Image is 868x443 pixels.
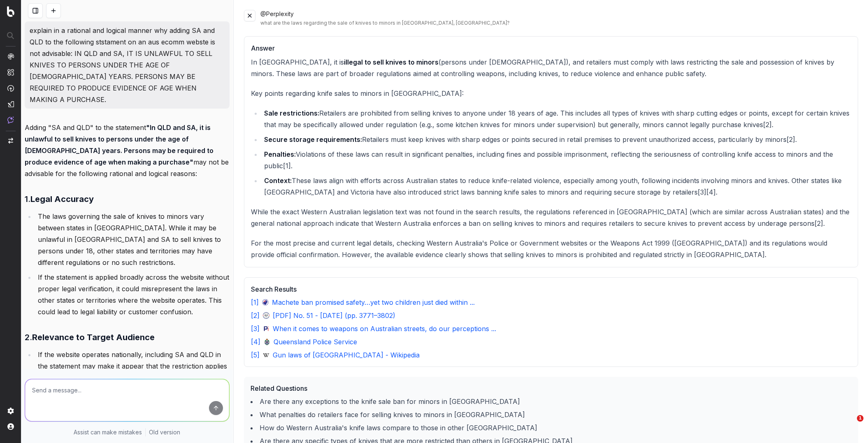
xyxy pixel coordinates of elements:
[32,332,155,342] strong: Relevance to Target Audience
[251,337,851,347] a: [4] Queensland Police Service
[262,148,851,172] li: Violations of these laws can result in significant penalties, including fines and possible impris...
[264,150,296,158] strong: Penalties:
[251,284,851,294] h3: Search Results
[7,85,14,92] img: Activation
[149,428,180,436] a: Old version
[7,53,14,60] img: Analytics
[7,69,14,76] img: Intelligence
[263,312,269,319] img: Favicon for governmentgazette.sa.gov.au
[7,408,14,414] img: Setting
[251,297,851,307] a: [1] Machete ban promised safety…yet two children just died within ...
[35,211,230,268] li: The laws governing the sale of knives to minors vary between states in [GEOGRAPHIC_DATA]. While i...
[25,122,230,179] p: Adding "SA and QLD" to the statement may not be advisable for the following rational and logical ...
[260,10,858,26] div: @Perplexity
[30,25,225,105] p: explain in a rational and logical manner why adding SA and QLD to the following ststament on an a...
[262,175,851,198] li: These laws align with efforts across Australian states to reduce knife-related violence, especial...
[25,193,230,206] h3: 1.
[7,116,14,123] img: Assist
[264,109,319,117] strong: Sale restrictions:
[251,383,852,393] h3: Related Questions
[264,135,362,144] strong: Secure storage requirements:
[7,6,14,17] img: Botify logo
[251,397,852,406] li: Are there any exceptions to the knife sale ban for minors in [GEOGRAPHIC_DATA]
[262,107,851,130] li: Retailers are prohibited from selling knives to anyone under 18 years of age. This includes all t...
[264,176,292,185] strong: Context:
[262,299,269,306] img: Favicon for seniorsdiscountclub.com.au
[7,423,14,430] img: My account
[263,325,269,332] img: Favicon for policinginsight.com
[251,237,851,260] p: For the most precise and current legal details, checking Western Australia's Police or Government...
[260,20,858,26] div: what are the laws regarding the sale of knives to minors in [GEOGRAPHIC_DATA], [GEOGRAPHIC_DATA]?
[74,428,142,436] p: Assist can make mistakes
[251,88,851,99] p: Key points regarding knife sales to minors in [GEOGRAPHIC_DATA]:
[30,194,94,204] strong: Legal Accuracy
[344,58,439,66] strong: illegal to sell knives to minors
[251,410,852,420] li: What penalties do retailers face for selling knives to minors in [GEOGRAPHIC_DATA]
[8,138,13,144] img: Switch project
[251,423,852,433] li: How do Western Australia's knife laws compare to those in other [GEOGRAPHIC_DATA]
[857,415,863,422] span: 1
[251,206,851,229] p: While the exact Western Australian legislation text was not found in the search results, the regu...
[25,331,230,344] h3: 2.
[262,134,851,145] li: Retailers must keep knives with sharp edges or points secured in retail premises to prevent unaut...
[35,349,230,418] li: If the website operates nationally, including SA and QLD in the statement may make it appear that...
[263,352,269,358] img: Favicon for en.wikipedia.org
[251,350,851,360] a: [5] Gun laws of [GEOGRAPHIC_DATA] - Wikipedia
[251,311,851,320] a: [2] [PDF] No. 51 - [DATE] (pp. 3771–3802)
[264,339,270,345] img: Favicon for www.police.qld.gov.au
[251,324,851,334] a: [3] When it comes to weapons on Australian streets, do our perceptions ...
[35,271,230,318] li: If the statement is applied broadly across the website without proper legal verification, it coul...
[840,415,860,435] iframe: Intercom live chat
[251,43,851,53] h3: Answer
[7,101,14,107] img: Studio
[251,56,851,79] p: In [GEOGRAPHIC_DATA], it is (persons under [DEMOGRAPHIC_DATA]), and retailers must comply with la...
